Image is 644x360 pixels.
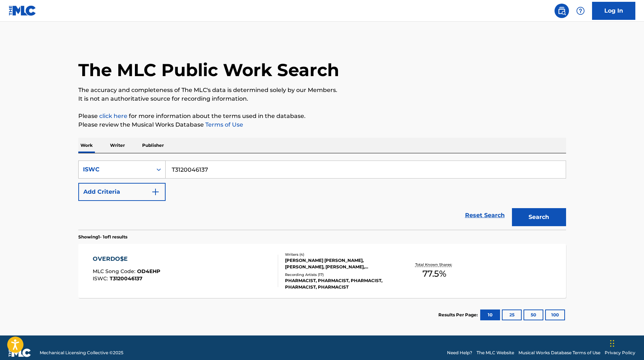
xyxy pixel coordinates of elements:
[610,333,614,354] div: Drag
[137,268,160,275] span: OD4EHP
[477,350,514,356] a: The MLC Website
[422,267,446,280] span: 77.5 %
[545,309,565,320] button: 100
[608,325,644,360] iframe: Chat Widget
[415,262,454,267] p: Total Known Shares:
[285,252,394,257] div: Writers ( 4 )
[592,2,635,20] a: Log In
[78,59,339,81] h1: The MLC Public Work Search
[93,255,160,263] div: OVERDO$E
[78,95,566,103] p: It is not an authoritative source for recording information.
[555,4,569,18] a: Public Search
[605,350,635,356] a: Privacy Policy
[512,208,566,226] button: Search
[99,113,127,119] a: click here
[140,138,166,153] p: Publisher
[438,312,479,318] p: Results Per Page:
[78,120,566,129] p: Please review the Musical Works Database
[78,234,127,240] p: Showing 1 - 1 of 1 results
[285,257,394,270] div: [PERSON_NAME] [PERSON_NAME], [PERSON_NAME], [PERSON_NAME], [PERSON_NAME] IGOREVICH [PERSON_NAME]
[573,4,588,18] div: Help
[93,268,137,275] span: MLC Song Code :
[78,112,566,120] p: Please for more information about the terms used in the database.
[523,309,543,320] button: 50
[40,350,123,356] span: Mechanical Licensing Collective © 2025
[480,309,500,320] button: 10
[518,350,600,356] a: Musical Works Database Terms of Use
[83,165,148,174] div: ISWC
[108,138,127,153] p: Writer
[576,6,585,15] img: help
[78,244,566,298] a: OVERDO$EMLC Song Code:OD4EHPISWC:T3120046137Writers (4)[PERSON_NAME] [PERSON_NAME], [PERSON_NAME]...
[557,6,566,15] img: search
[9,348,31,357] img: logo
[78,183,166,201] button: Add Criteria
[9,5,36,16] img: MLC Logo
[78,86,566,95] p: The accuracy and completeness of The MLC's data is determined solely by our Members.
[151,188,160,196] img: 9d2ae6d4665cec9f34b9.svg
[93,275,110,282] span: ISWC :
[285,277,394,290] div: PHARMACIST, PHARMACIST, PHARMACIST, PHARMACIST, PHARMACIST
[502,309,522,320] button: 25
[110,275,143,282] span: T3120046137
[461,207,508,223] a: Reset Search
[78,161,566,230] form: Search Form
[204,121,243,128] a: Terms of Use
[285,272,394,277] div: Recording Artists ( 17 )
[78,138,95,153] p: Work
[447,350,472,356] a: Need Help?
